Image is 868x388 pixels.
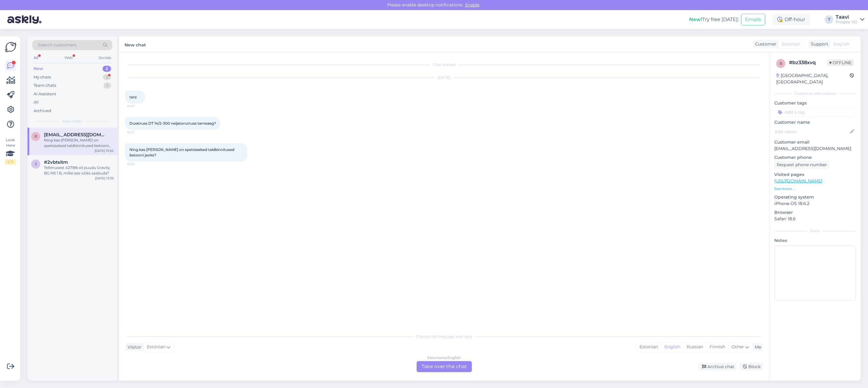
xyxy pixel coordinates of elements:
[774,194,856,200] p: Operating system
[774,91,856,96] div: Customer information
[836,15,858,20] div: Taavi
[775,128,849,135] input: Add name
[774,216,856,222] p: Safari 18.6
[776,72,850,85] div: [GEOGRAPHIC_DATA], [GEOGRAPHIC_DATA]
[836,15,864,24] a: TaaviProgear OÜ
[103,82,111,89] div: 1
[127,104,150,108] span: 15:47
[63,54,74,62] div: Web
[779,61,782,66] span: b
[103,66,111,72] div: 2
[636,342,661,352] div: Estonian
[129,121,216,126] span: Duratruss DT 14/2-300 neljatorutruss tarneaeg?
[741,14,765,25] button: Emails
[834,41,849,47] span: English
[774,237,856,244] p: Notes
[427,355,461,361] div: Estonian to English
[44,159,68,165] span: #2vbtsitm
[825,15,833,24] div: T
[753,41,776,47] div: Customer
[739,363,763,371] div: Block
[698,363,737,371] div: Archive chat
[774,119,856,126] p: Customer name
[34,74,51,80] div: My chats
[95,176,114,181] div: [DATE] 13:39
[774,154,856,161] p: Customer phone
[34,66,43,72] div: New
[774,186,856,192] p: See more ...
[129,147,235,157] span: Ning kas [PERSON_NAME] on spetsiaalsed taldkinnitused betooni jaoks?
[774,100,856,106] p: Customer tags
[774,209,856,216] p: Browser
[127,130,150,135] span: 15:47
[827,59,854,66] span: Offline
[417,361,472,372] div: Take over the chat
[689,16,739,23] div: Try free [DATE]:
[125,75,763,80] div: [DATE]
[706,342,728,352] div: Finnish
[125,334,763,339] div: Choose the language and reply
[661,342,683,352] div: English
[38,42,77,48] span: Search customers
[34,91,56,97] div: AI Assistant
[5,137,16,165] div: Look Here
[35,162,37,166] span: 2
[147,344,165,350] span: Estonian
[774,171,856,178] p: Visited pages
[808,41,828,47] div: Support
[774,108,856,117] input: Add a tag
[836,20,858,24] div: Progear OÜ
[32,54,39,62] div: All
[689,16,702,22] b: New!
[63,119,82,124] span: New chats
[34,134,37,139] span: r
[774,161,830,169] div: Request phone number
[125,40,146,48] label: New chat
[683,342,706,352] div: Russian
[125,62,763,68] div: Chat started
[782,41,800,47] span: Estonian
[95,148,114,153] div: [DATE] 15:50
[103,74,111,80] div: 2
[127,162,150,167] span: 15:50
[463,2,481,8] span: Enable
[772,14,810,25] div: Off-hour
[44,132,107,137] span: reivohan@gmail.com
[5,159,16,165] div: 1 / 3
[789,59,827,66] div: # bz338xvq
[774,139,856,145] p: Customer email
[34,108,51,114] div: Archived
[5,41,16,53] img: Askly Logo
[34,99,39,105] div: All
[752,344,761,350] div: Me
[44,137,114,148] div: Ning kas [PERSON_NAME] on spetsiaalsed taldkinnitused betooni jaoks?
[44,165,114,176] div: Tellimusest 427186 oli puudu Gravity BG MS 1 B, millal see võiks saabuda?
[774,145,856,152] p: [EMAIL_ADDRESS][DOMAIN_NAME]
[129,95,137,99] span: tere
[125,344,142,350] div: Visitor
[774,200,856,207] p: iPhone OS 18.6.2
[774,178,822,184] a: [URL][DOMAIN_NAME]
[34,82,56,89] div: Team chats
[774,228,856,234] div: Extra
[732,344,744,350] span: Other
[97,54,112,62] div: Socials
